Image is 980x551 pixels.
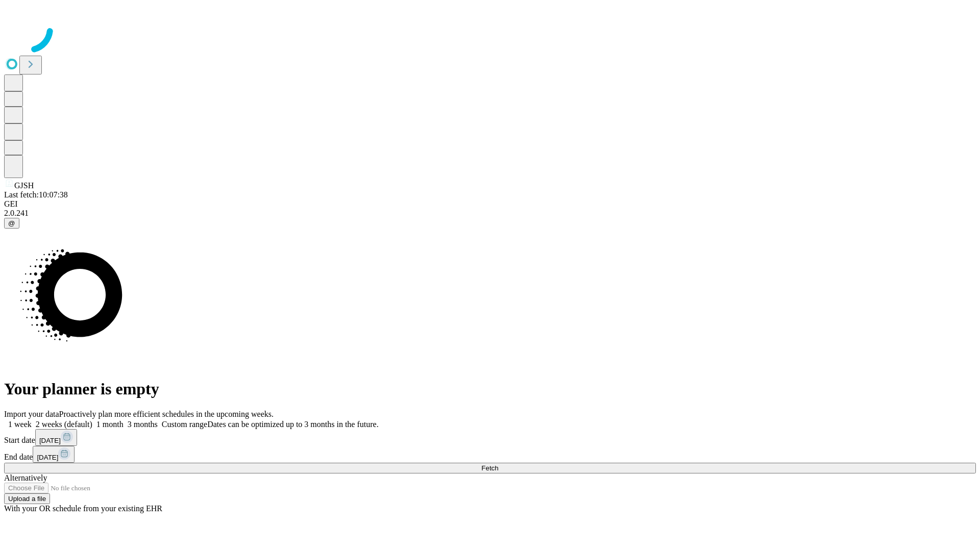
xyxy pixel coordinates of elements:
[14,181,34,190] span: GJSH
[35,429,77,446] button: [DATE]
[4,410,59,418] span: Import your data
[4,209,976,218] div: 2.0.241
[33,446,75,463] button: [DATE]
[4,199,976,209] div: GEI
[4,463,976,473] button: Fetch
[4,190,68,199] span: Last fetch: 10:07:38
[96,420,124,429] span: 1 month
[128,420,158,429] span: 3 months
[4,473,47,482] span: Alternatively
[36,420,92,429] span: 2 weeks (default)
[8,219,15,227] span: @
[4,429,976,446] div: Start date
[481,464,498,472] span: Fetch
[39,437,61,444] span: [DATE]
[207,420,378,429] span: Dates can be optimized up to 3 months in the future.
[4,446,976,463] div: End date
[4,380,976,398] h1: Your planner is empty
[162,420,207,429] span: Custom range
[4,504,162,513] span: With your OR schedule from your existing EHR
[37,454,58,461] span: [DATE]
[4,493,50,504] button: Upload a file
[8,420,32,429] span: 1 week
[59,410,274,418] span: Proactively plan more efficient schedules in the upcoming weeks.
[4,218,19,229] button: @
